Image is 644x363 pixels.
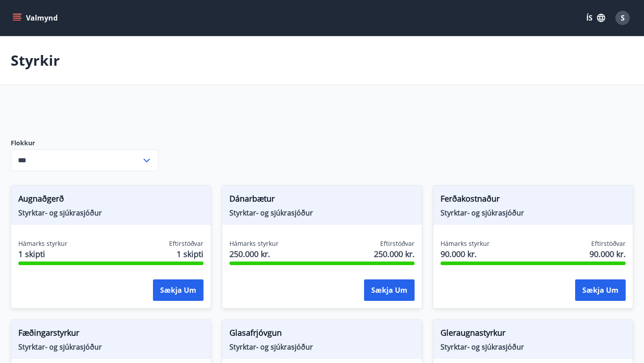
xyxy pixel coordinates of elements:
span: Styrktar- og sjúkrasjóður [18,208,203,218]
span: Eftirstöðvar [591,239,626,248]
span: Dánarbætur [229,193,415,208]
button: Sækja um [364,279,415,301]
span: Styrktar- og sjúkrasjóður [441,342,626,352]
label: Flokkur [11,139,158,148]
span: Ferðakostnaður [441,193,626,208]
span: Fæðingarstyrkur [18,327,203,342]
button: ÍS [581,10,610,26]
span: 1 skipti [177,248,203,260]
span: Styrktar- og sjúkrasjóður [229,342,415,352]
button: Sækja um [575,279,626,301]
span: Eftirstöðvar [169,239,203,248]
span: Styrktar- og sjúkrasjóður [18,342,203,352]
span: Styrktar- og sjúkrasjóður [229,208,415,218]
span: Augnaðgerð [18,193,203,208]
span: Gleraugnastyrkur [441,327,626,342]
button: S [612,7,633,29]
span: Eftirstöðvar [380,239,415,248]
span: S [621,13,625,23]
span: 90.000 kr. [441,248,490,260]
span: 1 skipti [18,248,68,260]
button: Sækja um [153,279,203,301]
p: Styrkir [11,51,60,70]
span: Hámarks styrkur [229,239,279,248]
span: 250.000 kr. [229,248,279,260]
span: Hámarks styrkur [18,239,68,248]
button: menu [11,10,61,26]
span: Styrktar- og sjúkrasjóður [441,208,626,218]
span: Hámarks styrkur [441,239,490,248]
span: Glasafrjóvgun [229,327,415,342]
span: 250.000 kr. [374,248,415,260]
span: 90.000 kr. [589,248,626,260]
